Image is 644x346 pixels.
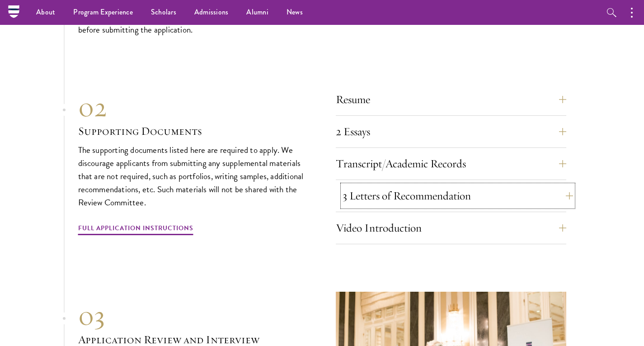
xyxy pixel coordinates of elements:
button: Transcript/Academic Records [336,153,566,175]
a: Full Application Instructions [78,223,193,237]
div: 03 [78,299,309,332]
h3: Supporting Documents [78,123,309,139]
button: Resume [336,89,566,110]
button: Video Introduction [336,217,566,239]
div: 02 [78,91,309,123]
button: 2 Essays [336,121,566,142]
button: 3 Letters of Recommendation [343,185,573,207]
p: The supporting documents listed here are required to apply. We discourage applicants from submitt... [78,143,309,209]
